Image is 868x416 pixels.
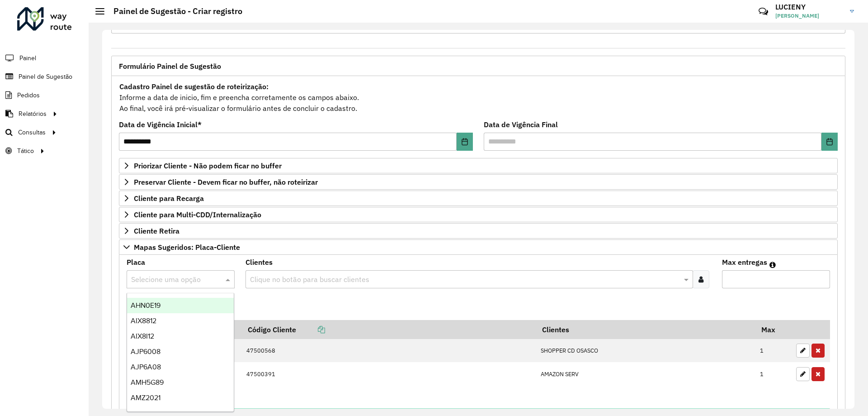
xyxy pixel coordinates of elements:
[127,293,234,412] ng-dropdown-panel: Options list
[821,133,838,151] button: Choose Date
[119,239,838,255] a: Mapas Sugeridos: Placa-Cliente
[19,53,36,63] span: Painel
[17,91,40,100] span: Pedidos
[131,394,160,402] span: AMZ2021
[134,195,204,202] span: Cliente para Recarga
[296,325,325,334] a: Copiar
[484,119,558,130] label: Data de Vigência Final
[134,244,240,251] span: Mapas Sugeridos: Placa-Cliente
[119,207,838,222] a: Cliente para Multi-CDD/Internalização
[754,2,773,21] a: Contato Rápido
[775,3,843,11] h3: LUCIENY
[241,320,536,339] th: Código Cliente
[536,362,755,386] td: AMAZON SERV
[131,378,164,386] span: AMH5G89
[119,223,838,239] a: Cliente Retira
[755,320,792,339] th: Max
[536,320,755,339] th: Clientes
[457,133,473,151] button: Choose Date
[131,301,160,309] span: AHN0E19
[104,6,242,16] h2: Painel de Sugestão - Criar registro
[134,227,179,234] span: Cliente Retira
[19,109,47,119] span: Relatórios
[134,162,282,169] span: Priorizar Cliente - Não podem ficar no buffer
[775,12,843,20] span: [PERSON_NAME]
[119,62,221,70] span: Formulário Painel de Sugestão
[127,257,145,268] label: Placa
[245,257,273,268] label: Clientes
[119,119,202,130] label: Data de Vigência Inicial
[18,128,46,137] span: Consultas
[755,339,792,363] td: 1
[134,178,318,186] span: Preservar Cliente - Devem ficar no buffer, não roteirizar
[536,339,755,363] td: SHOPPER CD OSASCO
[119,82,269,91] strong: Cadastro Painel de sugestão de roteirização:
[241,339,536,363] td: 47500568
[131,317,156,325] span: AIX8812
[119,158,838,173] a: Priorizar Cliente - Não podem ficar no buffer
[131,363,161,371] span: AJP6A08
[119,81,838,114] div: Informe a data de inicio, fim e preencha corretamente os campos abaixo. Ao final, você irá pré-vi...
[769,261,776,268] em: Máximo de clientes que serão colocados na mesma rota com os clientes informados
[722,257,767,268] label: Max entregas
[241,362,536,386] td: 47500391
[755,362,792,386] td: 1
[17,146,34,156] span: Tático
[119,174,838,190] a: Preservar Cliente - Devem ficar no buffer, não roteirizar
[119,191,838,206] a: Cliente para Recarga
[131,348,160,355] span: AJP6008
[134,211,261,218] span: Cliente para Multi-CDD/Internalização
[131,332,154,340] span: AIX8I12
[19,72,72,81] span: Painel de Sugestão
